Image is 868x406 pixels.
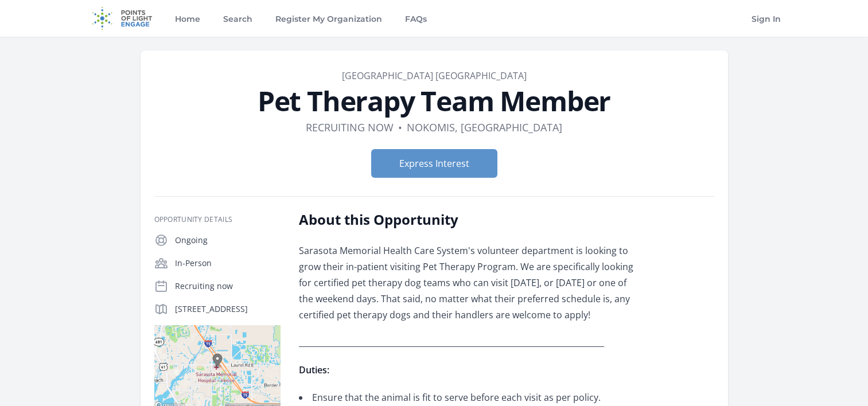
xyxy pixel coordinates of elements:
[154,87,714,115] h1: Pet Therapy Team Member
[327,364,329,376] strong: :
[398,119,402,135] div: •
[154,215,281,224] h3: Opportunity Details
[299,243,635,323] p: Sarasota Memorial Health Care System's volunteer department is looking to grow their in-patient v...
[175,280,281,292] p: Recruiting now
[306,119,394,135] dd: Recruiting now
[299,364,327,376] strong: Duties
[371,149,497,178] button: Express Interest
[299,389,635,405] li: Ensure that the animal is fit to serve before each visit as per policy.
[407,119,562,135] dd: Nokomis, [GEOGRAPHIC_DATA]
[299,210,635,229] h2: About this Opportunity
[175,303,281,315] p: [STREET_ADDRESS]
[299,334,635,350] p: ____________________________________________________________________________
[175,235,281,246] p: Ongoing
[175,257,281,269] p: In-Person
[342,69,527,82] a: [GEOGRAPHIC_DATA] [GEOGRAPHIC_DATA]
